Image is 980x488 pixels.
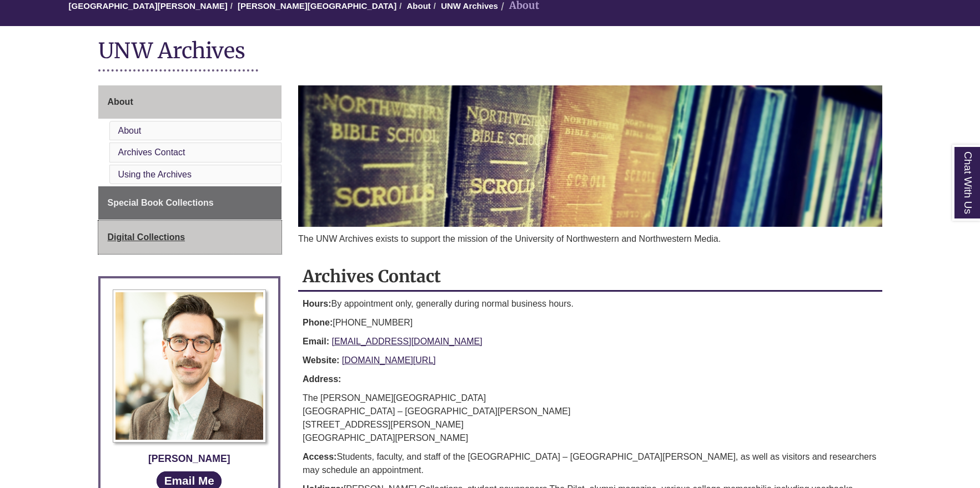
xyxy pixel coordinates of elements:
[342,355,436,365] a: [DOMAIN_NAME][URL]
[109,451,270,466] div: [PERSON_NAME]
[69,1,228,11] a: [GEOGRAPHIC_DATA][PERSON_NAME]
[298,232,882,246] p: The UNW Archives exists to support the mission of the University of Northwestern and Northwestern...
[303,355,339,365] strong: Website:
[303,318,333,327] strong: Phone:
[441,1,498,11] a: UNW Archives
[98,37,882,67] h1: UNW Archives
[98,85,282,254] div: Guide Page Menu
[98,85,282,119] a: About
[298,262,882,292] h2: Archives Contact
[303,299,331,308] strong: Hours:
[303,337,329,346] strong: Email:
[238,1,396,11] a: [PERSON_NAME][GEOGRAPHIC_DATA]
[303,374,341,384] strong: Address:
[108,232,185,242] span: Digital Collections
[108,97,133,106] span: About
[303,297,878,311] p: By appointment only, generally during normal business hours.
[331,337,482,346] a: [EMAIL_ADDRESS][DOMAIN_NAME]
[303,392,878,445] p: The [PERSON_NAME][GEOGRAPHIC_DATA] [GEOGRAPHIC_DATA] – [GEOGRAPHIC_DATA][PERSON_NAME] [STREET_ADD...
[118,148,185,157] a: Archives Contact
[303,450,878,477] p: Students, faculty, and staff of the [GEOGRAPHIC_DATA] – [GEOGRAPHIC_DATA][PERSON_NAME], as well a...
[109,289,270,466] a: Profile Photo [PERSON_NAME]
[98,186,282,220] a: Special Book Collections
[108,198,214,207] span: Special Book Collections
[118,170,192,179] a: Using the Archives
[303,452,336,461] strong: Access:
[303,316,878,329] p: [PHONE_NUMBER]
[98,221,282,254] a: Digital Collections
[113,289,266,443] img: Profile Photo
[406,1,430,11] a: About
[118,126,142,135] a: About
